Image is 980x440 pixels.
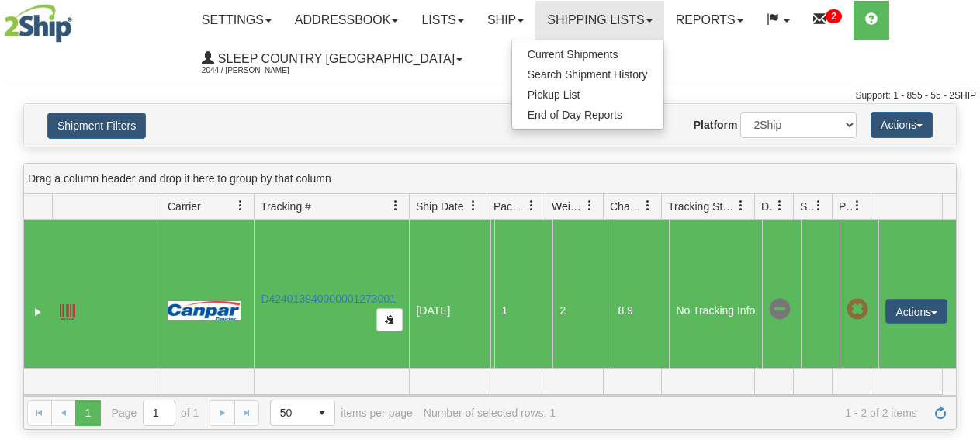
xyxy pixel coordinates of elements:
a: Search Shipment History [512,64,663,85]
a: Packages filter column settings [518,192,545,219]
span: Pickup Not Assigned [847,299,868,320]
button: Copy to clipboard [376,308,403,331]
a: Sleep Country [GEOGRAPHIC_DATA] 2044 / [PERSON_NAME] [190,40,474,78]
img: logo2044.jpg [4,4,72,43]
div: Number of selected rows: 1 [424,407,556,419]
span: Page 1 [75,400,100,425]
a: Charge filter column settings [635,192,661,219]
a: Shipment Issues filter column settings [805,192,832,219]
span: Page sizes drop down [270,400,335,426]
input: Page 1 [144,400,175,425]
a: Pickup Status filter column settings [844,192,871,219]
span: select [310,400,334,425]
span: Tracking Status [668,199,736,214]
button: Actions [885,299,947,324]
iframe: chat widget [944,140,978,299]
td: 2 [552,220,611,402]
span: Charge [610,199,642,214]
a: Tracking # filter column settings [383,192,409,219]
td: 1 [494,220,552,402]
label: Platform [694,117,738,133]
a: Settings [190,1,283,40]
span: No Tracking Info [769,299,791,320]
button: Shipment Filters [47,113,146,139]
a: Ship [476,1,535,40]
span: Weight [552,199,584,214]
td: [PERSON_NAME] [PERSON_NAME] [GEOGRAPHIC_DATA] [GEOGRAPHIC_DATA] [STREET_ADDRESS] [487,220,490,402]
span: Ship Date [416,199,463,214]
a: Delivery Status filter column settings [767,192,793,219]
span: Pickup Status [839,199,852,214]
td: 8.9 [611,220,669,402]
span: Search Shipment History [528,68,648,81]
span: Packages [493,199,526,214]
button: Actions [871,112,933,138]
a: Lists [410,1,475,40]
div: grid grouping header [24,164,956,194]
span: Carrier [168,199,201,214]
div: Support: 1 - 855 - 55 - 2SHIP [4,89,976,102]
span: Delivery Status [761,199,774,214]
a: Shipping lists [535,1,663,40]
span: End of Day Reports [528,109,622,121]
a: Carrier filter column settings [227,192,254,219]
a: Weight filter column settings [577,192,603,219]
span: 50 [280,405,300,421]
a: Tracking Status filter column settings [728,192,754,219]
img: 14 - Canpar [168,301,241,320]
span: Current Shipments [528,48,618,61]
span: Sleep Country [GEOGRAPHIC_DATA] [214,52,455,65]
span: items per page [270,400,413,426]
span: Pickup List [528,88,580,101]
span: 2044 / [PERSON_NAME] [202,63,318,78]
span: Tracking # [261,199,311,214]
a: Current Shipments [512,44,663,64]
td: [DATE] [409,220,487,402]
td: Sleep Country [GEOGRAPHIC_DATA] Shipping department [GEOGRAPHIC_DATA] [GEOGRAPHIC_DATA] Kitchener... [490,220,494,402]
sup: 2 [826,9,842,23]
a: D424013940000001273001 [261,293,396,305]
a: 2 [802,1,854,40]
span: Page of 1 [112,400,199,426]
a: Expand [30,304,46,320]
a: Refresh [928,400,953,425]
a: Reports [664,1,755,40]
a: End of Day Reports [512,105,663,125]
a: Pickup List [512,85,663,105]
span: 1 - 2 of 2 items [566,407,917,419]
a: Addressbook [283,1,410,40]
a: Ship Date filter column settings [460,192,487,219]
td: No Tracking Info [669,220,762,402]
span: Shipment Issues [800,199,813,214]
a: Label [60,297,75,322]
